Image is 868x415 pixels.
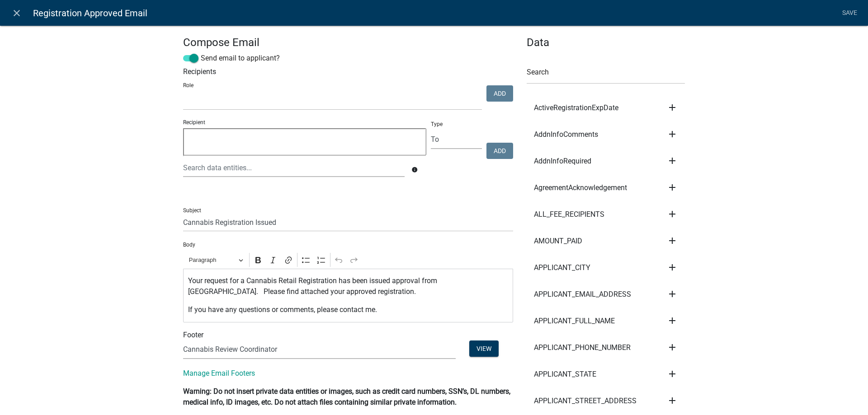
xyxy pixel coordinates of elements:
label: Body [183,242,195,247]
i: add [667,102,678,113]
span: AMOUNT_PAID [534,238,582,245]
i: add [667,342,678,353]
input: Search data entities... [183,159,405,177]
h6: Recipients [183,67,513,76]
button: Add [486,143,513,159]
div: Editor toolbar [183,251,513,268]
i: add [667,155,678,166]
p: Warning: Do not insert private data entities or images, such as credit card numbers, SSN’s, DL nu... [183,386,513,408]
span: APPLICANT_CITY [534,264,590,271]
i: info [411,167,418,173]
p: Your request for a Cannabis Retail Registration has been issued approval from [GEOGRAPHIC_DATA]. ... [188,275,509,297]
i: close [11,8,22,19]
i: add [667,209,678,219]
a: Save [838,5,861,22]
i: add [667,129,678,140]
span: AgreementAcknowledgement [534,184,627,191]
div: Editor editing area: main. Press Alt+0 for help. [183,269,513,322]
i: add [667,289,678,299]
span: APPLICANT_EMAIL_ADDRESS [534,291,631,298]
i: add [667,315,678,326]
label: Send email to applicant? [183,53,280,64]
span: APPLICANT_FULL_NAME [534,317,615,325]
span: ALL_FEE_RECIPIENTS [534,211,604,218]
button: Add [486,85,513,102]
span: APPLICANT_STREET_ADDRESS [534,397,637,405]
div: Footer [176,330,520,340]
p: Recipient [183,118,426,126]
span: APPLICANT_PHONE_NUMBER [534,344,631,351]
span: AddnInfoRequired [534,158,591,165]
span: Paragraph [189,255,236,266]
span: ActiveRegistrationExpDate [534,104,618,112]
i: add [667,368,678,379]
i: add [667,395,678,406]
a: Manage Email Footers [183,369,255,378]
span: AddnInfoComments [534,131,598,138]
span: Registration Approved Email [33,4,147,22]
label: Type [431,121,443,127]
h4: Compose Email [183,36,513,49]
i: add [667,262,678,273]
label: Role [183,83,193,88]
i: add [667,182,678,193]
h4: Data [527,36,685,49]
button: Paragraph, Heading [185,253,247,267]
button: View [469,340,499,357]
span: APPLICANT_STATE [534,371,596,378]
i: add [667,235,678,246]
p: If you have any questions or comments, please contact me. [188,304,509,315]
